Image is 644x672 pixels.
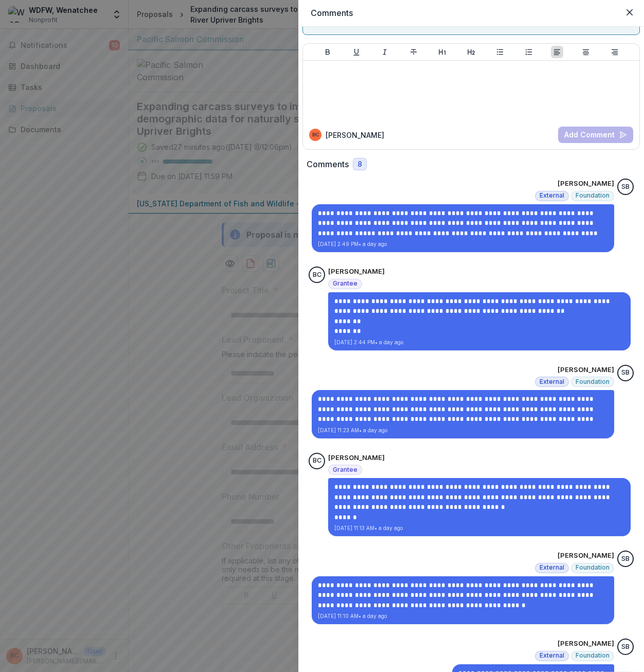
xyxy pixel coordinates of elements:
p: [PERSON_NAME] [558,365,614,375]
span: External [540,378,564,385]
button: Heading 2 [465,46,477,58]
button: Bullet List [494,46,506,58]
div: Brandon Chasco [313,272,321,278]
h2: Comments [311,8,632,18]
button: Add Comment [558,127,633,143]
div: Sascha Bendt [621,644,630,650]
p: [PERSON_NAME] [558,639,614,649]
span: External [540,652,564,659]
p: [PERSON_NAME] [326,130,384,140]
p: [DATE] 2:49 PM • a day ago [318,240,608,248]
p: [DATE] 11:23 AM • a day ago [318,427,608,434]
button: Italicize [379,46,391,58]
span: External [540,192,564,199]
span: 8 [357,160,362,169]
p: [PERSON_NAME] [328,453,385,463]
div: Sascha Bendt [621,556,630,562]
h2: Comments [307,160,349,169]
p: [DATE] 11:10 AM • a day ago [318,612,608,620]
button: Bold [321,46,334,58]
span: Foundation [576,192,610,199]
div: Brandon Chasco [313,457,321,464]
span: Foundation [576,378,610,385]
button: Align Right [609,46,621,58]
button: Ordered List [523,46,535,58]
span: Grantee [333,280,357,287]
span: Foundation [576,564,610,571]
button: Align Center [580,46,592,58]
div: Brandon Chasco [312,132,319,137]
button: Align Left [551,46,563,58]
button: Strike [407,46,420,58]
span: Foundation [576,652,610,659]
p: [PERSON_NAME] [558,551,614,561]
p: [PERSON_NAME] [558,179,614,189]
div: Sascha Bendt [621,184,630,190]
span: Grantee [333,466,357,473]
button: Close [621,4,638,21]
p: [PERSON_NAME] [328,267,385,277]
button: Underline [350,46,363,58]
span: External [540,564,564,571]
p: [DATE] 11:13 AM • a day ago [334,524,624,532]
p: [DATE] 2:44 PM • a day ago [334,339,624,346]
div: Sascha Bendt [621,369,630,376]
button: Heading 1 [436,46,449,58]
